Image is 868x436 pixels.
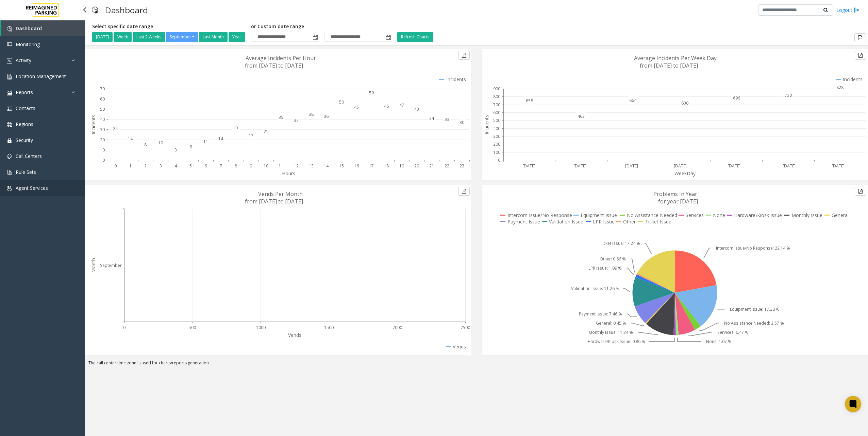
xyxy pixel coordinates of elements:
text: 300 [493,133,500,139]
text: 13 [309,163,314,169]
text: Average Incidents Per Hour [246,54,316,62]
text: 1000 [256,325,266,330]
text: 20 [100,137,105,143]
h3: Dashboard [102,2,151,18]
text: WeekDay [674,170,696,177]
text: 6 [204,163,207,169]
text: 7 [220,163,222,169]
text: 828 [836,85,844,90]
button: Export to pdf [458,51,470,60]
span: Dashboard [16,25,42,32]
text: 700 [493,102,500,108]
button: [DATE] [92,32,113,42]
text: 40 [100,116,105,122]
text: 15 [339,163,344,169]
text: General: 0.45 % [596,320,626,326]
h5: or Custom date range [251,24,392,30]
text: 10 [100,147,105,153]
button: Last 2 Weeks [133,32,165,42]
span: Call Centers [16,153,42,159]
text: September [100,262,122,268]
text: 33 [445,116,449,122]
text: Services: 6.47 % [717,329,749,335]
text: 2500 [461,325,470,330]
text: 30 [100,127,105,132]
text: 59 [369,90,374,96]
text: 46 [384,103,389,109]
span: Toggle popup [384,32,392,42]
text: Incidents [483,115,490,134]
button: Export to pdf [458,187,470,196]
text: 9 [250,163,252,169]
text: 5 [189,163,192,169]
text: 500 [493,117,500,123]
text: 400 [493,126,500,131]
span: Monitoring [16,41,40,48]
span: Regions [16,121,33,127]
button: Year [229,32,245,42]
text: 14 [128,136,133,142]
img: logout [854,6,859,14]
text: 36 [324,113,329,119]
text: 600 [493,110,500,115]
text: 38 [309,111,314,117]
text: Ticket Issue: 17.24 % [600,240,640,246]
img: 'icon' [7,186,12,191]
text: 35 [279,114,283,120]
text: 4 [174,163,177,169]
text: 25 [233,125,238,130]
text: LPR Issue: 1.09 % [588,265,622,271]
text: 20 [414,163,419,169]
text: 3 [174,147,177,153]
text: 70 [100,86,105,92]
text: 200 [493,141,500,147]
span: Activity [16,57,31,63]
img: pageIcon [92,2,98,18]
text: 0 [123,325,126,330]
text: [DATE] [783,163,796,169]
text: 664 [629,97,637,103]
button: Refresh Charts [397,32,433,42]
text: 800 [493,94,500,99]
text: 10 [264,163,268,169]
text: 100 [493,149,500,155]
text: 1 [129,163,132,169]
text: 500 [189,325,196,330]
text: 12 [294,163,299,169]
text: Hardware\Kiosk Issue: 0.86 % [588,339,645,344]
text: from [DATE] to [DATE] [640,62,698,69]
text: 0 [102,157,105,163]
text: Problems In Year [653,190,697,198]
button: Week [114,32,132,42]
text: 2 [144,163,147,169]
text: [DATE] [573,163,586,169]
span: Contacts [16,105,35,111]
span: Rule Sets [16,169,36,175]
img: 'icon' [7,122,12,127]
text: 18 [384,163,389,169]
text: 730 [785,92,792,98]
text: Validation Issue: 11.26 % [571,286,619,291]
text: 16 [354,163,359,169]
text: 17 [249,133,253,139]
text: [DATE] [625,163,638,169]
span: Security [16,137,33,143]
text: 14 [218,136,223,142]
text: 14 [324,163,329,169]
text: 19 [399,163,404,169]
span: Agent Services [16,185,48,191]
text: 463 [578,113,585,119]
h5: Select specific date range [92,24,246,30]
text: 24 [113,126,118,131]
text: 47 [399,102,404,108]
text: 50 [100,106,105,112]
text: 1500 [324,325,334,330]
text: 696 [733,95,740,101]
button: September [166,32,198,42]
text: 17 [369,163,374,169]
text: Incidents [90,115,97,134]
text: [DATE] [832,163,845,169]
img: 'icon' [7,154,12,159]
span: Location Management [16,73,66,79]
text: 2000 [393,325,402,330]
